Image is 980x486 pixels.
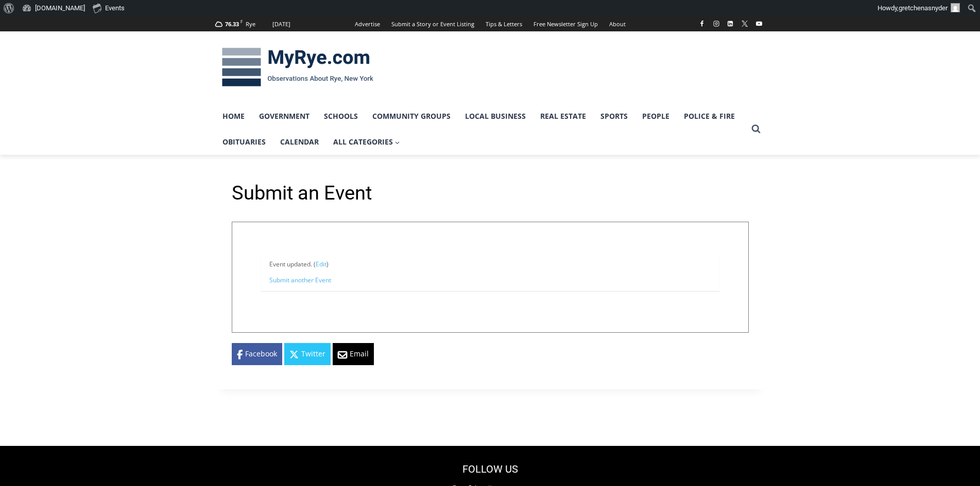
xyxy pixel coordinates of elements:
a: Community Groups [365,103,458,129]
a: Free Newsletter Sign Up [528,16,604,31]
a: Email [333,343,374,365]
a: Instagram [710,17,723,30]
a: Schools [317,103,365,129]
a: Government [252,103,317,129]
img: MyRye.com [215,41,380,94]
a: All Categories [326,129,407,155]
p: Event updated. ( ) [269,259,713,269]
a: Local Business [458,103,533,129]
a: Home [215,103,252,129]
a: Submit a Story or Event Listing [386,16,480,31]
a: Sports [593,103,635,129]
div: Rye [246,20,255,29]
a: Facebook [232,343,282,365]
a: People [635,103,677,129]
a: X [738,17,751,30]
span: gretchenasnyder [899,4,948,12]
button: View Search Form [747,120,765,138]
a: About [604,16,631,31]
nav: Primary Navigation [215,103,747,155]
div: [DATE] [272,20,290,29]
a: YouTube [753,17,765,30]
a: Police & Fire [677,103,742,129]
h2: FOLLOW US [404,461,577,477]
nav: Secondary Navigation [349,16,631,31]
a: Advertise [349,16,386,31]
a: Facebook [696,17,708,30]
span: All Categories [333,136,400,148]
a: Submit another Event [269,276,331,284]
a: Real Estate [533,103,593,129]
span: F [240,19,243,24]
a: Linkedin [724,17,736,30]
a: Calendar [273,129,326,155]
a: Tips & Letters [480,16,528,31]
a: Edit [316,260,326,268]
a: Obituaries [215,129,273,155]
span: 76.33 [225,20,239,28]
h1: Submit an Event [232,182,749,205]
a: Twitter [284,343,331,365]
